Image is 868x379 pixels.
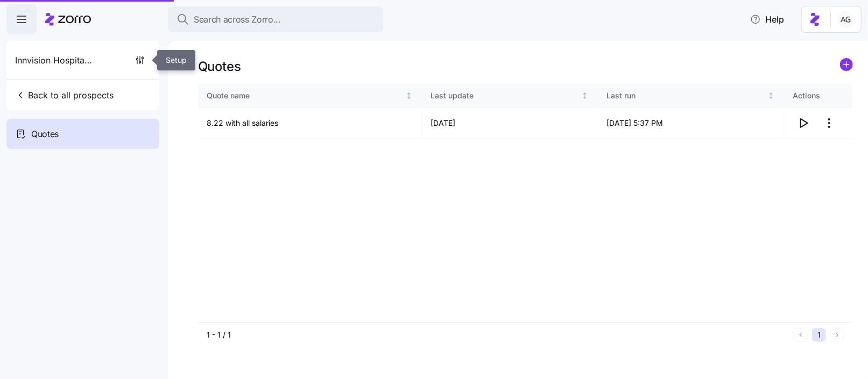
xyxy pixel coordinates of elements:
button: Previous page [794,328,808,342]
button: 1 [812,328,826,342]
td: 8.22 with all salaries [198,108,422,139]
th: Quote nameNot sorted [198,83,422,108]
a: add icon [840,58,853,75]
div: Not sorted [405,92,413,99]
h1: Quotes [198,58,241,75]
svg: add icon [840,58,853,71]
img: 5fc55c57e0610270ad857448bea2f2d5 [837,11,855,28]
span: Innvision Hospitality [15,54,93,67]
span: Back to all prospects [15,89,114,102]
button: Next page [830,328,844,342]
td: [DATE] [422,108,598,139]
span: Search across Zorro... [194,13,281,26]
span: Help [750,13,784,26]
div: Quote name [207,90,404,102]
a: Quotes [6,119,159,149]
div: Not sorted [767,92,775,99]
div: Actions [793,90,844,102]
th: Last runNot sorted [598,83,784,108]
div: 1 - 1 / 1 [207,330,789,340]
div: Last run [606,90,765,102]
button: Search across Zorro... [168,6,383,32]
button: Help [742,9,793,30]
span: Quotes [31,127,59,141]
button: Back to all prospects [11,84,118,106]
th: Last updateNot sorted [422,83,598,108]
td: [DATE] 5:37 PM [598,108,784,139]
div: Not sorted [581,92,589,99]
div: Last update [431,90,580,102]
